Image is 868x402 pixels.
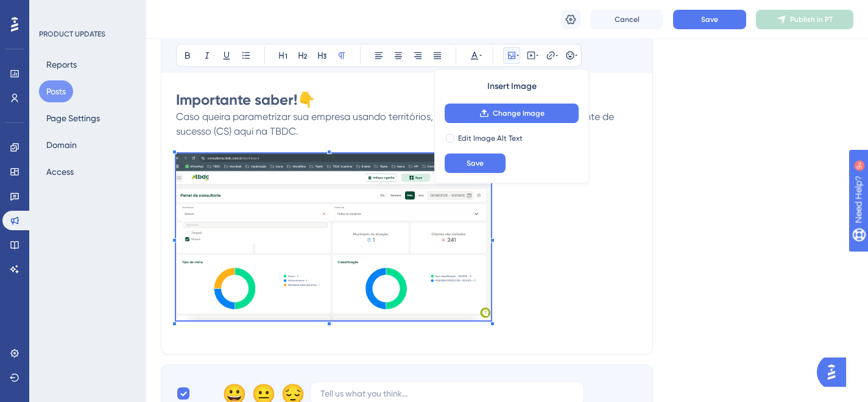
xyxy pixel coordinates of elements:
button: Reports [39,54,84,76]
button: Change Image [445,104,579,123]
span: 👇 [297,91,316,108]
span: Edit Image Alt Text [458,133,523,143]
iframe: UserGuiding AI Assistant Launcher [817,354,853,390]
button: Page Settings [39,107,107,129]
strong: Importante saber! [176,91,297,108]
div: 9+ [83,6,90,16]
button: Save [445,153,506,173]
button: Cancel [590,10,663,29]
button: Publish in PT [756,10,853,29]
input: Tell us what you think... [320,387,574,400]
span: Caso queira parametrizar sua empresa usando territórios, entre em contato com o seu gerente de su... [176,111,616,137]
span: Save [467,158,484,168]
span: Insert Image [487,79,537,94]
span: Change Image [493,108,545,118]
span: Cancel [615,15,640,24]
span: Publish in PT [790,15,833,24]
button: Domain [39,134,84,156]
button: Access [39,161,81,183]
div: PRODUCT UPDATES [39,29,105,39]
button: Posts [39,80,73,102]
span: Save [701,15,718,24]
span: Need Help? [29,3,76,18]
button: Save [673,10,746,29]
